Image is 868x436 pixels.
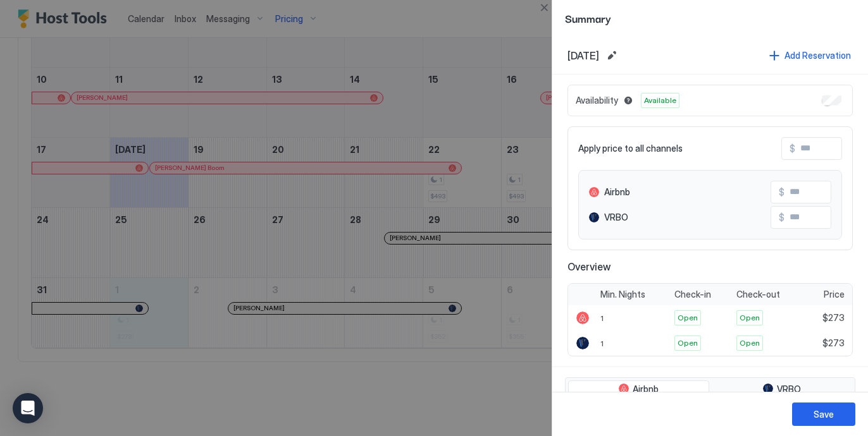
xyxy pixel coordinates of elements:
span: $273 [822,312,845,324]
div: Save [814,408,834,421]
span: $ [790,143,795,154]
span: $ [779,186,784,198]
span: Airbnb [633,384,659,395]
span: Check-out [736,289,780,300]
span: $273 [822,337,845,349]
span: Min. Nights [600,289,645,300]
button: Blocked dates override all pricing rules and remain unavailable until manually unblocked [621,93,636,108]
span: VRBO [777,384,801,395]
span: Airbnb [604,186,630,198]
span: Open [740,312,760,324]
span: Overview [567,260,853,273]
div: Add Reservation [784,49,851,62]
span: 1 [600,339,604,348]
div: tab-group [565,377,855,401]
span: Open [678,312,698,324]
button: Add Reservation [767,47,853,64]
span: Apply price to all channels [578,143,683,154]
span: Available [644,95,676,106]
span: Check-in [674,289,711,300]
button: VRBO [712,380,853,398]
button: Edit date range [604,48,619,63]
button: Airbnb [568,380,709,398]
span: Availability [576,95,618,106]
span: Open [740,337,760,349]
div: Open Intercom Messenger [13,393,43,423]
span: Price [824,289,845,300]
span: VRBO [604,212,628,223]
button: Save [792,403,855,426]
span: [DATE] [567,49,599,62]
span: Summary [565,10,855,26]
span: Open [678,337,698,349]
span: $ [779,212,784,223]
span: 1 [600,313,604,323]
